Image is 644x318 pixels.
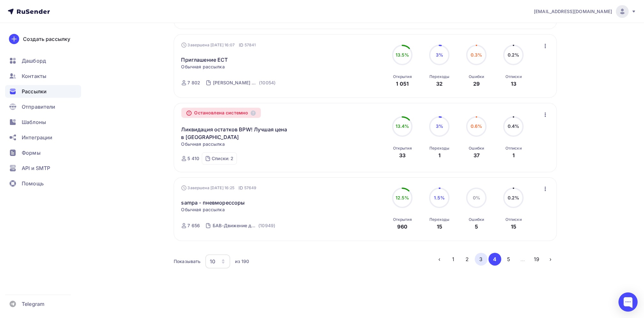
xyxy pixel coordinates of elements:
a: [EMAIL_ADDRESS][DOMAIN_NAME] [534,5,636,18]
span: Дашборд [22,57,46,65]
button: Go to page 3 [475,253,488,266]
div: Списки: 2 [212,155,233,162]
div: 32 [436,80,443,88]
span: Обычная рассылка [181,206,225,213]
span: Обычная рассылка [181,64,225,70]
button: Go to page 1 [447,253,460,266]
div: (10949) [258,222,275,229]
div: Создать рассылку [23,35,70,43]
span: 0.4% [508,123,519,129]
span: 0% [473,195,480,200]
span: 0.2% [508,52,519,58]
a: Дашборд [5,54,81,67]
div: Отписки [505,146,522,151]
div: (10054) [259,80,276,86]
a: Контакты [5,70,81,82]
span: Шаблоны [22,118,46,126]
button: Go to page 5 [503,253,515,266]
span: Интеграции [22,134,52,141]
div: Завершена [DATE] 16:07 [181,42,256,48]
div: 7 802 [188,80,201,86]
button: Go to page 2 [461,253,474,266]
span: Помощь [22,180,44,187]
div: Открытия [393,217,412,222]
span: Обычная рассылка [181,141,225,147]
span: 1.5% [434,195,445,200]
span: 13.5% [396,52,409,58]
span: API и SMTP [22,164,50,172]
a: Приглашение ЕСТ [181,56,228,64]
button: Go to page 19 [530,253,543,266]
div: 5 410 [188,155,200,162]
span: 3% [436,123,443,129]
span: ID [239,185,243,191]
a: Формы [5,146,81,159]
span: 13.4% [396,123,409,129]
span: Формы [22,149,41,157]
button: Go to next page [544,253,557,266]
span: Отправители [22,103,56,111]
div: Ошибки [469,74,484,79]
a: Ликвидация остатков BPW! Лучшая цена в [GEOGRAPHIC_DATA] [181,126,291,141]
div: Открытия [393,74,412,79]
span: Контакты [22,72,46,80]
div: Завершена [DATE] 16:25 [181,185,257,191]
div: БАВ-Движение действующие [213,222,257,229]
div: Остановлена системно [181,108,261,118]
div: 15 [437,223,442,230]
div: Открытия [393,146,412,151]
div: Ошибки [469,217,484,222]
div: Показывать [174,258,201,265]
span: 12.5% [396,195,409,200]
button: Go to previous page [433,253,446,266]
div: 33 [399,151,405,159]
a: Шаблоны [5,116,81,128]
div: 1 [438,151,441,159]
a: sampa - пневморессоры [181,199,245,206]
span: 3% [436,52,443,58]
ul: Pagination [433,253,557,266]
div: из 190 [235,258,249,265]
a: Рассылки [5,85,81,98]
div: Отписки [505,74,522,79]
div: [PERSON_NAME] 14к сокращенная [213,80,258,86]
span: 57841 [245,42,256,48]
span: [EMAIL_ADDRESS][DOMAIN_NAME] [534,8,612,15]
div: Переходы [429,74,449,79]
span: Рассылки [22,88,47,95]
span: 0.6% [471,123,482,129]
button: Go to page 4 [489,253,501,266]
div: 7 656 [188,222,200,229]
div: Ошибки [469,146,484,151]
a: Отправители [5,100,81,113]
span: 0.3% [471,52,482,58]
div: 13 [511,80,516,88]
div: 10 [210,258,215,265]
button: 10 [205,254,231,269]
span: ID [239,42,243,48]
div: Переходы [429,146,449,151]
div: 5 [475,223,478,230]
div: Отписки [505,217,522,222]
span: 57649 [244,185,257,191]
div: 960 [398,223,407,230]
div: 29 [473,80,480,88]
span: 0.2% [508,195,519,200]
div: 37 [474,151,480,159]
div: 1 051 [396,80,409,88]
div: Переходы [429,217,449,222]
div: 15 [511,223,516,230]
div: 1 [512,151,515,159]
a: [PERSON_NAME] 14к сокращенная (10054) [212,78,276,88]
span: Telegram [22,300,44,308]
a: БАВ-Движение действующие (10949) [212,221,276,231]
